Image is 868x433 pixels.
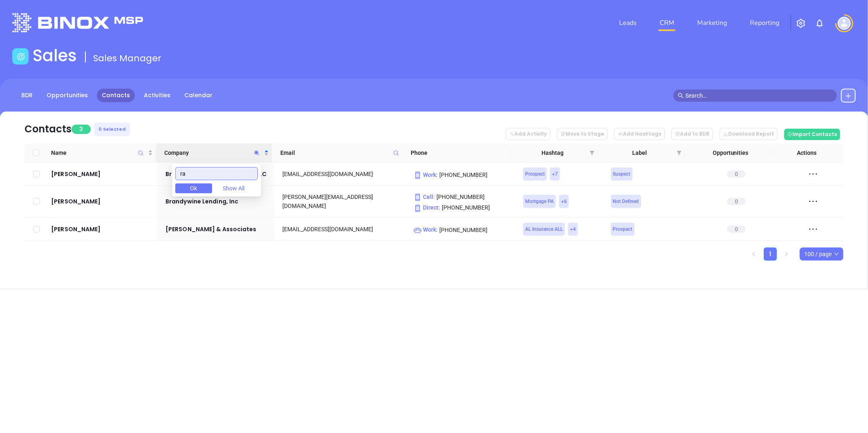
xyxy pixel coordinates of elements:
span: Suspect [613,170,631,179]
span: Company [164,148,262,157]
li: Previous Page [747,248,761,261]
span: Direct : [414,203,440,212]
input: Search… [685,91,832,100]
a: Leads [616,15,640,31]
a: CRM [656,15,678,31]
span: filter [677,150,682,155]
span: right [784,252,789,257]
img: user [838,17,851,30]
span: 3 [72,125,91,134]
li: 1 [764,248,777,261]
a: [PERSON_NAME] [51,169,154,179]
img: logo [12,13,143,32]
button: left [747,248,761,261]
span: Name [51,148,147,157]
span: Not Defined [613,197,639,206]
th: Company [156,143,272,163]
button: Show All [215,183,252,193]
a: Activities [139,89,175,102]
div: [EMAIL_ADDRESS][DOMAIN_NAME] [282,170,402,179]
span: left [752,252,756,257]
div: Page Size [800,248,843,261]
a: Reporting [747,15,783,31]
span: Prospect [525,170,545,179]
span: Email [280,148,390,157]
img: iconNotification [815,18,825,28]
h1: Sales [33,46,77,65]
a: [PERSON_NAME] [51,196,154,206]
div: [PERSON_NAME][EMAIL_ADDRESS][DOMAIN_NAME] [282,192,402,210]
span: 0 [727,198,746,205]
th: Opportunities [685,143,772,163]
th: Name [48,143,157,163]
a: [PERSON_NAME] & Associates [166,224,271,234]
span: Mortgage PA [525,197,554,206]
span: 100 / page [804,248,839,260]
span: filter [590,150,595,155]
span: Show All [223,184,245,193]
div: Contacts [25,122,72,136]
span: 0 [727,170,746,178]
button: Ok [175,183,212,193]
p: [PHONE_NUMBER] [414,203,512,212]
span: search [678,93,684,98]
span: filter [675,147,683,159]
a: Brandywine Insurance Group, LLC [166,169,271,179]
a: BDR [16,89,38,102]
a: Calendar [179,89,217,102]
span: Ok [190,184,197,193]
span: 0 [727,225,746,233]
div: [EMAIL_ADDRESS][DOMAIN_NAME] [282,225,402,234]
span: + 6 [561,197,567,206]
span: filter [588,147,596,159]
span: + 7 [552,170,558,179]
span: Hashtag [519,148,586,157]
a: Brandywine Lending, Inc [166,196,271,206]
div: 0 Selected [94,123,130,136]
a: [PERSON_NAME] [51,224,154,234]
img: iconSetting [796,18,806,28]
p: [PHONE_NUMBER] [414,192,512,201]
span: + 4 [570,225,576,234]
a: Opportunities [42,89,93,102]
button: Import Contacts [784,129,840,140]
span: Prospect [613,225,633,234]
th: Phone [403,143,511,163]
p: [PHONE_NUMBER] [414,170,512,179]
input: Search [175,167,258,180]
button: right [780,248,793,261]
span: Sales Manager [93,52,161,65]
span: Work : [414,170,438,179]
a: 1 [764,248,776,260]
span: Work : [414,225,438,234]
span: Label [606,148,673,157]
span: Cell : [414,192,435,201]
a: Contacts [97,89,135,102]
a: Marketing [694,15,730,31]
li: Next Page [780,248,793,261]
span: AL Insurance ALL [525,225,563,234]
th: Actions [772,143,837,163]
p: [PHONE_NUMBER] [414,225,512,234]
